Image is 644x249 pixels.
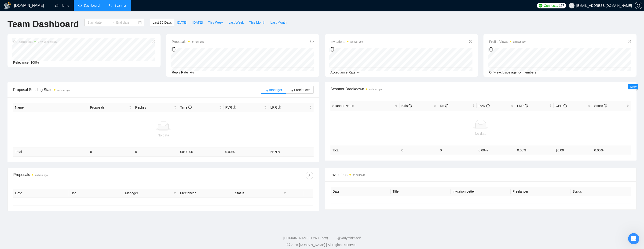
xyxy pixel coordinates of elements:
span: PVR [479,104,490,108]
th: Freelancer [511,187,571,196]
th: Title [68,189,123,198]
img: upwork-logo.png [539,4,542,7]
h1: Nazar [23,2,33,6]
span: Last Month [270,20,286,25]
button: Home [73,2,82,11]
th: Replies [133,103,179,112]
span: By manager [264,88,282,92]
span: info-circle [188,106,192,109]
span: This Week [208,20,223,25]
span: Profile Views [489,39,526,44]
span: [DATE] [177,20,187,25]
th: Invitation Letter [451,187,511,196]
button: download [306,172,313,179]
span: Bids [401,104,412,108]
time: an hour ago [191,40,204,43]
div: 0 [330,45,363,54]
span: Proposals [90,105,128,110]
th: Name [13,103,88,112]
a: Request related to a Business Manager [6,16,88,26]
span: info-circle [409,104,412,107]
a: [DOMAIN_NAME] 1.26.1 (dev) [283,236,328,240]
span: info-circle [628,40,631,43]
th: Proposals [88,103,133,112]
input: End date [116,20,137,25]
td: 0.00 % [223,147,269,157]
span: user [570,4,573,7]
div: Proposals [13,172,163,179]
td: 0 [133,147,179,157]
span: Last Week [228,20,244,25]
span: filter [172,190,177,197]
span: LRR [517,104,528,108]
span: Only exclusive agency members [489,70,536,74]
span: This Month [249,20,265,25]
td: 0.00 % [592,146,631,155]
span: Time [180,106,191,109]
a: @vadymhimself [337,236,361,240]
span: Dashboard [84,4,100,7]
time: an hour ago [353,174,365,176]
button: [DATE] [174,19,190,26]
span: info-circle [278,106,281,109]
span: setting [635,4,642,7]
span: filter [394,102,399,109]
span: Manager [125,190,172,196]
span: LRR [270,106,281,109]
td: 00:00:00 [178,147,223,157]
td: 0 [399,146,438,155]
th: Manager [123,189,178,198]
button: Send a message… [80,151,88,159]
span: info-circle [310,40,314,43]
div: Also, regarding your other question - I’ll check this point with our team to confirm that everyth... [7,112,73,135]
td: Total [330,146,399,155]
div: Nazar • 22h ago [7,139,31,142]
span: New [630,85,637,89]
button: This Month [246,19,268,26]
span: Scanner Name [332,104,354,108]
th: Title [391,187,450,196]
span: info-circle [233,106,236,109]
img: logo [4,2,11,10]
div: 0 [489,45,526,54]
div: No data [15,133,312,138]
span: filter [395,104,398,107]
span: Status [235,190,282,196]
a: searchScanner [109,4,126,7]
span: swap-right [110,21,114,24]
button: Last 30 Days [150,19,174,26]
span: to [110,21,114,24]
p: Active [23,6,32,11]
span: Scanner Breakdown [330,86,631,92]
th: Status [571,187,631,196]
td: 0.00 % [515,146,554,155]
div: 0 [172,45,204,54]
span: [DATE] [192,20,203,25]
td: $ 0.00 [554,146,592,155]
h1: Team Dashboard [7,19,79,30]
span: dashboard [78,4,82,7]
button: Start recording [30,153,33,157]
span: info-circle [604,104,607,107]
span: Replies [135,105,173,110]
span: By Freelancer [289,88,310,92]
button: Last Month [268,19,289,26]
span: PVR [225,106,236,109]
img: Profile image for Nazar [13,3,21,10]
span: info-circle [469,40,472,43]
time: an hour ago [35,174,48,176]
time: an hour ago [350,40,363,43]
time: an hour ago [513,40,526,43]
span: Relevance [13,61,29,64]
td: NaN % [268,147,314,157]
a: homeHome [55,4,69,7]
td: 0.00 % [477,146,515,155]
time: an hour ago [369,88,382,91]
span: Acceptance Rate [330,70,355,74]
button: setting [635,2,642,9]
span: CPR [556,104,567,108]
span: Connects: [544,3,558,8]
td: 0 [88,147,133,157]
span: Invitations [331,172,631,178]
time: an hour ago [57,89,70,92]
